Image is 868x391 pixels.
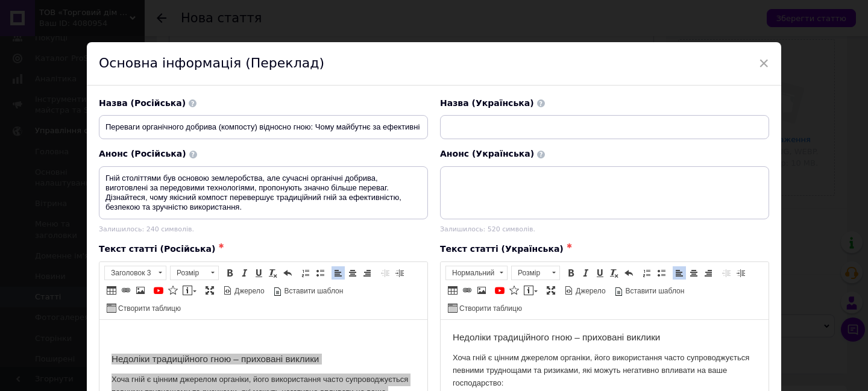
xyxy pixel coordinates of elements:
a: Вставити повідомлення [522,284,539,297]
h3: Недоліки традиційного гною – приховані виклики [12,34,316,45]
a: Вставити іконку [508,284,521,297]
a: Таблиця [105,284,118,297]
span: Текст статті (Російська) [99,244,215,254]
p: Вибір між традиційним гноєм та сучасним органічним добривом – це вибір між минулим та майбутнім. ... [12,89,472,139]
span: Залишилось: 520 символів. [440,225,535,233]
h3: Недоліки традиційного гною – приховані виклики [12,12,316,23]
span: Заголовок 3 [105,266,154,280]
p: Хоча гній є цінним джерелом органіки, його використання часто супроводжується певними труднощами ... [12,32,316,69]
a: Повернути (Ctrl+Z) [622,266,635,280]
span: ✱ [218,243,224,251]
a: Зображення [475,284,488,297]
a: Створити таблицю [446,301,524,314]
a: По лівому краю [673,266,686,280]
span: Розмір [171,266,207,280]
span: Створити таблицю [458,304,522,314]
a: Збільшити відступ [393,266,406,280]
a: Курсив (Ctrl+I) [237,266,251,280]
span: Назва (Українська) [440,98,534,108]
p: Свіжий гній майже завжди містить насіння бур'янів та потенційно небезпечні патогенні мікроорганіз... [36,99,292,149]
a: Нормальний [445,266,508,280]
a: Вставити повідомлення [181,284,198,297]
strong: Зменшення нітратів: [36,24,116,33]
a: Підкреслений (Ctrl+U) [593,266,606,280]
a: По центру [346,266,359,280]
a: Вставити/видалити маркований список [655,266,668,280]
span: Джерело [574,286,606,296]
span: Текст статті (Українська) [440,244,564,254]
a: По лівому краю [332,266,345,280]
a: Вставити/видалити нумерований список [640,266,653,280]
a: Максимізувати [203,284,216,297]
a: Максимізувати [544,284,558,297]
p: Під час зберігання та неправильного внесення гній втрачає значну частину цінного азоту через випа... [36,136,292,173]
a: Вставити/видалити маркований список [313,266,327,280]
strong: Зручність використання: [36,57,134,66]
a: Вставити/видалити нумерований список [299,266,312,280]
span: Назва (Російська) [99,98,186,108]
a: Курсив (Ctrl+I) [579,266,592,280]
a: По центру [687,266,700,280]
span: Створити таблицю [116,304,181,314]
a: Вставити/Редагувати посилання (Ctrl+L) [461,284,474,297]
strong: Бур'яни та хвороби: [36,79,115,88]
p: Хоча гній є цінним джерелом органіки, його використання часто супроводжується певними труднощами ... [12,54,316,91]
span: Залишилось: 240 символів. [99,225,194,233]
span: Вставити шаблон [624,286,685,296]
span: × [758,53,769,74]
a: Жирний (Ctrl+B) [223,266,236,280]
a: Вставити шаблон [612,284,687,297]
a: Джерело [562,284,608,297]
a: Розмір [511,266,560,280]
span: Вставити шаблон [283,286,344,296]
a: Видалити форматування [266,266,280,280]
a: Повернути (Ctrl+Z) [281,266,294,280]
a: Вставити/Редагувати посилання (Ctrl+L) [119,284,133,297]
a: Заголовок 3 [104,266,166,280]
span: Анонс (Українська) [440,149,534,158]
span: Анонс (Російська) [99,149,186,158]
a: Видалити форматування [608,266,621,280]
a: Таблиця [446,284,459,297]
a: Додати відео з YouTube [493,284,506,297]
strong: Втрата поживних речовин: [36,137,141,146]
span: Джерело [233,286,265,296]
a: Додати відео з YouTube [152,284,165,297]
textarea: Гній століттями був основою землеробства, але сучасні органічні добрива, виготовлені за передовим... [99,166,428,219]
a: Зменшити відступ [379,266,392,280]
a: Джерело [221,284,266,297]
a: Збільшити відступ [734,266,747,280]
a: По правому краю [702,266,715,280]
a: Розмір [170,266,219,280]
p: Сприяє зв'язуванню важких металів та радіонуклідів, запобігаючи накопиченню нітратів у продукції. [36,23,448,48]
a: Підкреслений (Ctrl+U) [252,266,265,280]
span: Розмір [512,266,548,280]
span: ✱ [567,243,572,251]
p: Відсутність запаху та гранульована форма роблять його легким у застосуванні та зберіганні. [36,56,448,81]
span: Нормальний [446,266,495,280]
a: Зображення [134,284,147,297]
a: Вставити іконку [166,284,180,297]
a: По правому краю [360,266,374,280]
strong: Висновок: [12,90,52,99]
a: Жирний (Ctrl+B) [564,266,577,280]
strong: Бур'яни та хвороби: [36,101,115,110]
div: Основна інформація (Переклад) [87,42,781,86]
a: Вставити шаблон [271,284,345,297]
a: Зменшити відступ [720,266,733,280]
p: Свіжий гній майже завжди містить насіння бур'янів та потенційно небезпечні патогенні мікроорганіз... [36,78,292,128]
a: Створити таблицю [105,301,183,314]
